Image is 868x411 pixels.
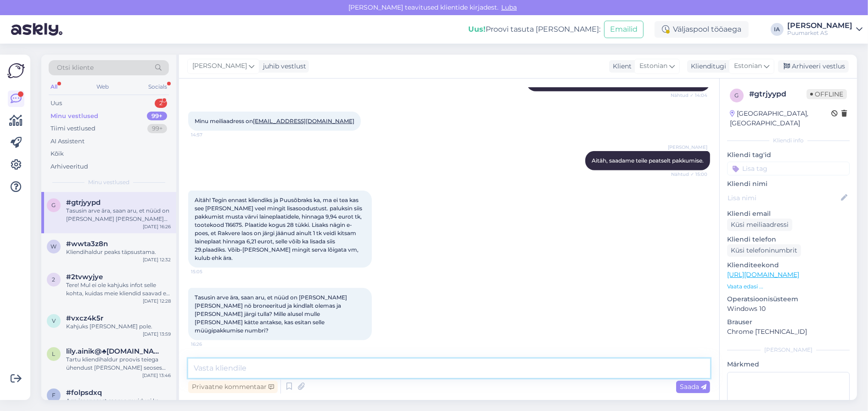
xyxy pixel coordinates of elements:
div: [DATE] 13:59 [143,331,171,338]
div: [DATE] 12:28 [143,298,171,304]
div: Web [95,81,111,93]
div: [PERSON_NAME] [727,346,850,354]
span: 15:05 [191,268,225,275]
img: Askly Logo [7,62,25,79]
span: #2tvwyjye [66,273,103,281]
div: [DATE] 12:32 [143,256,171,263]
span: Minu vestlused [88,178,129,186]
a: [URL][DOMAIN_NAME] [727,270,799,279]
div: IA [771,23,784,36]
span: Otsi kliente [57,63,94,73]
span: g [735,92,739,99]
span: Minu meiliaadress on [195,118,354,124]
span: f [52,392,56,399]
div: All [49,81,59,93]
p: Chrome [TECHNICAL_ID] [727,327,850,337]
span: lily.ainik@♣mail.ee [66,347,162,355]
div: [DATE] 13:46 [142,372,171,379]
div: Tere! Mul ei ole kahjuks infot selle kohta, kuidas meie kliendid saavad e-arveid tellida. Edastan... [66,281,171,298]
span: Aitäh, saadame teile peatselt pakkumise. [592,157,704,164]
div: 99+ [147,112,167,121]
div: Puumarket AS [787,29,852,37]
span: Tasusin arve ära, saan aru, et nüüd on [PERSON_NAME] [PERSON_NAME] nö broneeritud ja kindlalt ole... [195,294,348,334]
button: Emailid [604,21,644,38]
span: w [51,243,57,250]
div: Minu vestlused [50,112,98,121]
p: Märkmed [727,360,850,369]
div: Proovi tasuta [PERSON_NAME]: [468,24,600,35]
span: 16:26 [191,341,225,348]
span: #vxcz4k5r [66,314,103,322]
div: [PERSON_NAME] [787,22,852,29]
p: Klienditeekond [727,260,850,270]
div: Tiimi vestlused [50,124,95,133]
span: Nähtud ✓ 14:04 [671,92,707,99]
div: Uus [50,99,62,108]
span: #folpsdxq [66,388,102,397]
span: #gtrjyypd [66,198,101,207]
div: [GEOGRAPHIC_DATA], [GEOGRAPHIC_DATA] [730,109,831,128]
a: [PERSON_NAME]Puumarket AS [787,22,862,37]
span: Estonian [639,61,667,71]
div: Tartu kliendihaldur proovis teiega ühendust [PERSON_NAME] seoses tellimusega, aga ei saanud teid ... [66,355,171,372]
div: AI Assistent [50,137,84,146]
div: juhib vestlust [259,62,306,71]
p: Kliendi tag'id [727,150,850,160]
div: 2 [155,99,167,108]
span: Luba [498,3,520,11]
div: Küsi meiliaadressi [727,219,792,231]
div: Väljaspool tööaega [655,21,749,38]
span: [PERSON_NAME] [192,61,247,71]
div: # gtrjyypd [749,89,806,100]
div: Klient [609,62,632,71]
span: Aitäh! Tegin ennast kliendiks ja Puusõbraks ka, ma ei tea kas see [PERSON_NAME] veel mingit lisas... [195,197,364,261]
div: Arhiveeritud [50,162,88,171]
p: Kliendi email [727,209,850,219]
span: Saada [680,383,706,391]
div: Arhiveeri vestlus [778,60,849,73]
span: #wwta3z8n [66,240,108,248]
p: Vaata edasi ... [727,282,850,291]
span: 2 [52,276,56,283]
span: [PERSON_NAME] [668,144,707,151]
div: Socials [146,81,169,93]
div: Kliendihaldur peaks täpsustama. [66,248,171,256]
b: Uus! [468,25,486,34]
div: Kõik [50,149,64,158]
p: Brauser [727,317,850,327]
p: Kliendi nimi [727,179,850,189]
div: [DATE] 16:26 [143,223,171,230]
span: v [52,317,56,324]
div: Privaatne kommentaar [188,381,278,393]
span: 14:57 [191,131,225,138]
span: Offline [806,89,847,99]
div: Küsi telefoninumbrit [727,244,801,257]
input: Lisa nimi [728,193,839,203]
span: Estonian [734,61,762,71]
a: [EMAIL_ADDRESS][DOMAIN_NAME] [253,118,354,124]
span: g [52,202,56,208]
div: 99+ [147,124,167,133]
div: Kliendi info [727,136,850,145]
div: Klienditugi [687,62,726,71]
div: Kahjuks [PERSON_NAME] pole. [66,322,171,331]
input: Lisa tag [727,162,850,175]
p: Operatsioonisüsteem [727,294,850,304]
p: Windows 10 [727,304,850,314]
p: Kliendi telefon [727,235,850,244]
span: Nähtud ✓ 15:00 [671,171,707,178]
div: Tasusin arve ära, saan aru, et nüüd on [PERSON_NAME] [PERSON_NAME] nö broneeritud ja kindlalt ole... [66,207,171,223]
span: l [52,350,56,357]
